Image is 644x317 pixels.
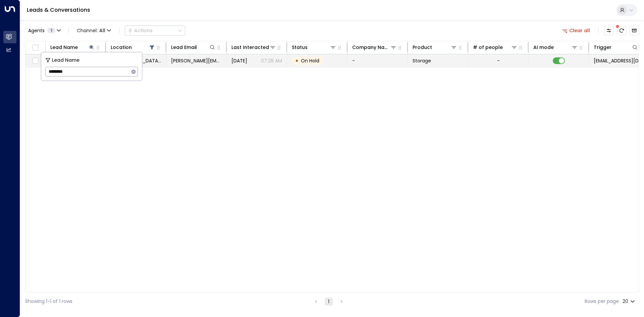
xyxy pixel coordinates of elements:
[261,57,282,64] p: 07:28 AM
[31,57,40,65] span: Toggle select row
[617,26,626,35] span: There are new threads available. Refresh the grid to view the latest updates.
[594,43,611,51] div: Trigger
[295,55,299,66] div: •
[50,43,78,51] div: Lead Name
[533,43,578,51] div: AI mode
[630,26,639,35] button: Archived Leads
[231,43,276,51] div: Last Interacted
[28,28,45,33] span: Agents
[25,298,72,305] div: Showing 1-1 of 1 rows
[559,26,593,35] button: Clear all
[74,26,114,35] button: Channel:All
[171,43,197,51] div: Lead Email
[604,26,613,35] button: Customize
[231,57,247,64] span: Yesterday
[413,43,457,51] div: Product
[171,57,222,64] span: chris_rowlands@hotmail.com
[25,26,63,35] button: Agents1
[413,43,432,51] div: Product
[623,297,636,306] div: 20
[312,297,346,306] nav: pagination navigation
[99,28,105,33] span: All
[347,54,408,67] td: -
[325,298,333,306] button: page 1
[171,43,216,51] div: Lead Email
[27,6,90,14] a: Leads & Conversations
[231,43,269,51] div: Last Interacted
[111,43,155,51] div: Location
[50,43,95,51] div: Lead Name
[292,43,308,51] div: Status
[292,43,336,51] div: Status
[497,57,500,64] div: -
[47,28,55,33] span: 1
[473,43,518,51] div: # of people
[128,28,153,34] div: Actions
[52,56,79,64] span: Lead Name
[473,43,503,51] div: # of people
[111,43,132,51] div: Location
[352,43,397,51] div: Company Name
[594,43,638,51] div: Trigger
[413,57,431,64] span: Storage
[533,43,554,51] div: AI mode
[585,298,620,305] label: Rows per page:
[352,43,390,51] div: Company Name
[301,57,319,64] span: On Hold
[74,26,114,35] span: Channel:
[125,25,185,36] div: Button group with a nested menu
[125,25,185,36] button: Actions
[31,44,40,52] span: Toggle select all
